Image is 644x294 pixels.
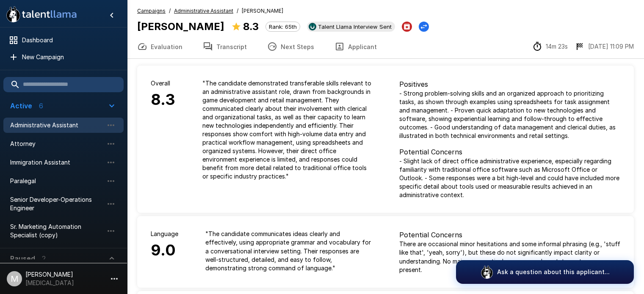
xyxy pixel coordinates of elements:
u: Campaigns [137,8,166,14]
p: - Strong problem-solving skills and an organized approach to prioritizing tasks, as shown through... [399,89,621,140]
p: There are occasional minor hesitations and some informal phrasing (e.g., 'stuff like that', 'yeah... [399,240,621,274]
button: Evaluation [127,35,193,58]
div: View profile in UKG [307,22,395,32]
button: Archive Applicant [402,22,412,32]
p: 14m 23s [546,42,568,51]
h6: 8.3 [151,88,175,112]
button: Ask a question about this applicant... [456,260,634,284]
button: Next Steps [257,35,324,58]
div: The time between starting and completing the interview [532,41,568,52]
p: - Slight lack of direct office administrative experience, especially regarding familiarity with t... [399,157,621,199]
b: 8.3 [243,20,259,33]
button: Applicant [324,35,387,58]
button: Change Stage [419,22,429,32]
img: ukg_logo.jpeg [309,23,316,30]
p: [DATE] 11:09 PM [588,42,634,51]
p: Ask a question about this applicant... [497,268,610,276]
button: Transcript [193,35,257,58]
p: Positives [399,79,621,89]
p: Potential Concerns [399,147,621,157]
p: " The candidate communicates ideas clearly and effectively, using appropriate grammar and vocabul... [205,230,372,272]
span: / [169,7,171,15]
h6: 9.0 [151,238,178,263]
span: [PERSON_NAME] [242,7,283,15]
p: Language [151,230,178,238]
p: " The candidate demonstrated transferable skills relevant to an administrative assistant role, dr... [202,79,372,181]
p: Overall [151,79,175,88]
b: [PERSON_NAME] [137,20,224,33]
u: Administrative Assistant [174,8,233,14]
span: Rank: 65th [266,23,300,30]
img: logo_glasses@2x.png [480,265,494,279]
span: / [237,7,238,15]
div: The date and time when the interview was completed [575,41,634,52]
span: Talent Llama Interview Sent [315,23,395,30]
p: Potential Concerns [399,230,621,240]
